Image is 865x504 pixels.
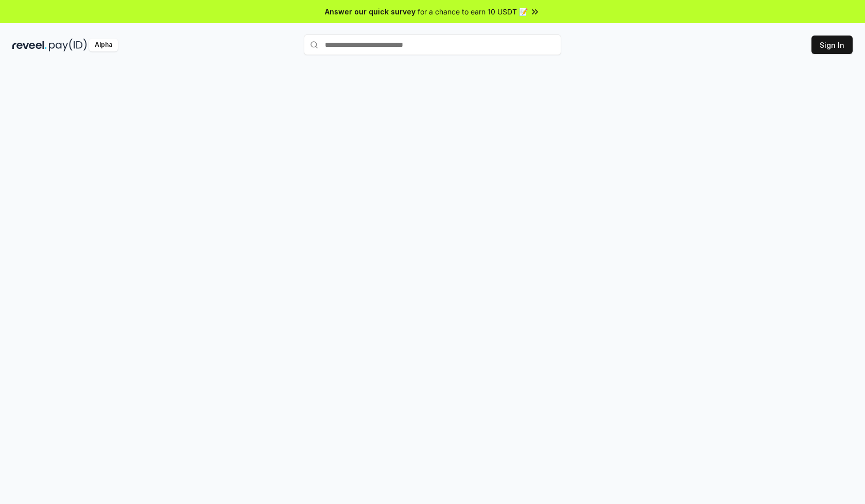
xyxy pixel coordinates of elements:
[325,6,416,17] span: Answer our quick survey
[12,39,47,51] img: reveel_dark
[418,6,528,17] span: for a chance to earn 10 USDT 📝
[49,39,87,51] img: pay_id
[811,36,853,54] button: Sign In
[89,39,118,51] div: Alpha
